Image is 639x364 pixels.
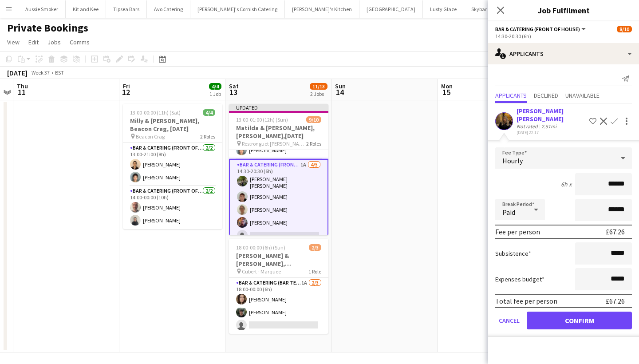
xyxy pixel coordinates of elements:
span: View [7,38,20,46]
span: 11 [16,87,28,97]
button: Lusty Glaze [423,0,464,18]
span: 8/10 [617,26,632,32]
span: 11/13 [310,83,327,90]
span: Beacon Crag [136,133,165,140]
span: Declined [534,92,558,99]
span: 14 [334,87,346,97]
span: Jobs [47,38,61,46]
div: BST [55,69,64,76]
span: Applicants [495,92,527,99]
span: Unavailable [565,92,600,99]
span: Bar & Catering (Front of House) [495,26,580,32]
a: Jobs [44,36,64,48]
div: [DATE] 22:17 [517,130,586,135]
button: Kit and Kee [66,0,106,18]
button: [PERSON_NAME]'s Cornish Catering [190,0,285,18]
div: 2.51mi [540,123,558,130]
h3: Milly & [PERSON_NAME], Beacon Crag, [DATE] [123,117,222,133]
div: 1 Job [209,91,221,97]
span: Mon [441,82,453,90]
button: Avo Catering [147,0,190,18]
app-card-role: Bar & Catering (Bar Tender)1A2/318:00-00:00 (6h)[PERSON_NAME][PERSON_NAME] [229,278,328,334]
span: Sat [229,82,239,90]
button: Confirm [527,312,632,329]
button: Skybar [464,0,494,18]
label: Expenses budget [495,275,544,283]
a: Comms [66,36,93,48]
div: Updated [229,104,328,111]
div: £67.26 [606,227,625,236]
span: Fri [123,82,130,90]
div: Not rated [517,123,540,130]
button: Tipsea Bars [106,0,147,18]
span: 18:00-00:00 (6h) (Sun) [236,244,285,251]
div: Fee per person [495,227,540,236]
span: 4/4 [209,83,221,90]
span: Sun [335,82,346,90]
button: [GEOGRAPHIC_DATA] [359,0,423,18]
span: 13 [228,87,239,97]
div: 14:30-20:30 (6h) [495,33,632,40]
app-job-card: 13:00-00:00 (11h) (Sat)4/4Milly & [PERSON_NAME], Beacon Crag, [DATE] Beacon Crag2 RolesBar & Cate... [123,104,222,229]
span: Cubert - Marquee [242,268,281,275]
div: 6h x [561,180,572,188]
span: Restronguet [PERSON_NAME] [242,140,306,147]
span: 13:00-00:00 (11h) (Sat) [130,109,181,116]
app-card-role: Bar & Catering (Front of House)2/214:00-00:00 (10h)[PERSON_NAME][PERSON_NAME] [123,186,222,229]
div: 2 Jobs [310,91,327,97]
div: Applicants [488,43,639,64]
app-job-card: 18:00-00:00 (6h) (Sun)2/3[PERSON_NAME] & [PERSON_NAME], [PERSON_NAME], [DATE] Cubert - Marquee1 R... [229,239,328,334]
span: Hourly [502,156,523,165]
span: 1 Role [308,268,321,275]
button: Cancel [495,312,523,329]
span: 4/4 [203,109,215,116]
span: Edit [28,38,39,46]
span: Comms [70,38,90,46]
span: 15 [440,87,453,97]
app-card-role: Bar & Catering (Front of House)2/213:00-21:00 (8h)[PERSON_NAME][PERSON_NAME] [123,143,222,186]
h3: Matilda & [PERSON_NAME], [PERSON_NAME],[DATE] [229,124,328,140]
label: Subsistence [495,249,531,257]
div: Total fee per person [495,297,557,305]
div: [DATE] [7,68,28,77]
button: [PERSON_NAME]'s Kitchen [285,0,359,18]
span: Paid [502,208,515,217]
h3: [PERSON_NAME] & [PERSON_NAME], [PERSON_NAME], [DATE] [229,252,328,268]
span: 2/3 [309,244,321,251]
a: Edit [25,36,42,48]
a: View [4,36,23,48]
app-card-role: Bar & Catering (Front of House)1A4/514:30-20:30 (6h)[PERSON_NAME] [PERSON_NAME][PERSON_NAME][PERS... [229,159,328,245]
h1: Private Bookings [7,21,88,35]
span: 13:00-01:00 (12h) (Sun) [236,116,288,123]
span: 12 [122,87,130,97]
span: 9/10 [306,116,321,123]
span: Thu [17,82,28,90]
h3: Job Fulfilment [488,4,639,16]
span: 2 Roles [306,140,321,147]
div: [PERSON_NAME] [PERSON_NAME] [517,107,586,123]
span: Week 37 [29,69,51,76]
button: Aussie Smoker [18,0,66,18]
span: 2 Roles [200,133,215,140]
div: £67.26 [606,297,625,305]
button: Bar & Catering (Front of House) [495,26,587,32]
app-job-card: Updated13:00-01:00 (12h) (Sun)9/10Matilda & [PERSON_NAME], [PERSON_NAME],[DATE] Restronguet [PERS... [229,104,328,235]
